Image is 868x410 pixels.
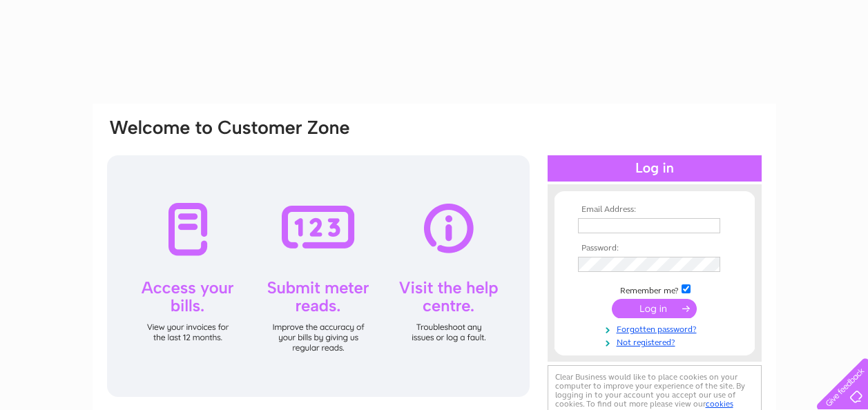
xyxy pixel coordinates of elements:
[578,335,735,348] a: Not registered?
[578,322,735,335] a: Forgotten password?
[575,244,735,253] th: Password:
[575,205,735,215] th: Email Address:
[575,282,735,296] td: Remember me?
[612,299,697,318] input: Submit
